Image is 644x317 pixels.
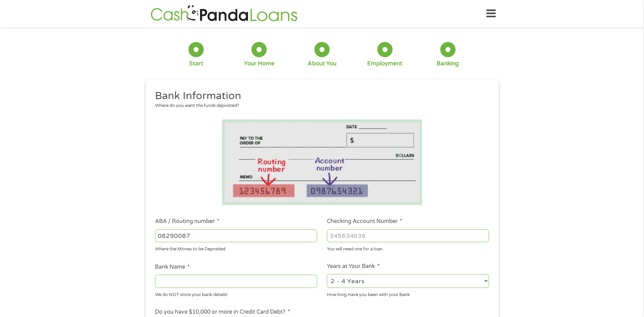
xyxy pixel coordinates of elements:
[327,263,380,270] label: Years at Your Bank
[327,244,489,253] div: You will need one for a loan.
[155,264,190,271] label: Bank Name
[327,229,489,242] input: 345634636
[327,218,402,225] label: Checking Account Number
[244,60,274,67] div: Your Home
[437,60,459,67] div: Banking
[155,218,219,225] label: ABA / Routing number
[189,60,203,67] div: Start
[155,89,484,103] h2: Bank Information
[308,60,336,67] div: About You
[222,119,422,205] img: Routing number location
[367,60,402,67] div: Employment
[155,244,317,253] div: Where the Money to be Deposited
[155,103,484,109] div: Where do you want the funds deposited?
[327,289,489,298] div: How long Have you been with your Bank
[149,4,299,23] img: GetLoanNow Logo
[155,289,317,298] div: We do NOT store your bank details!
[155,309,290,316] label: Do you have $10,000 or more in Credit Card Debt?
[155,229,317,242] input: 263177916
